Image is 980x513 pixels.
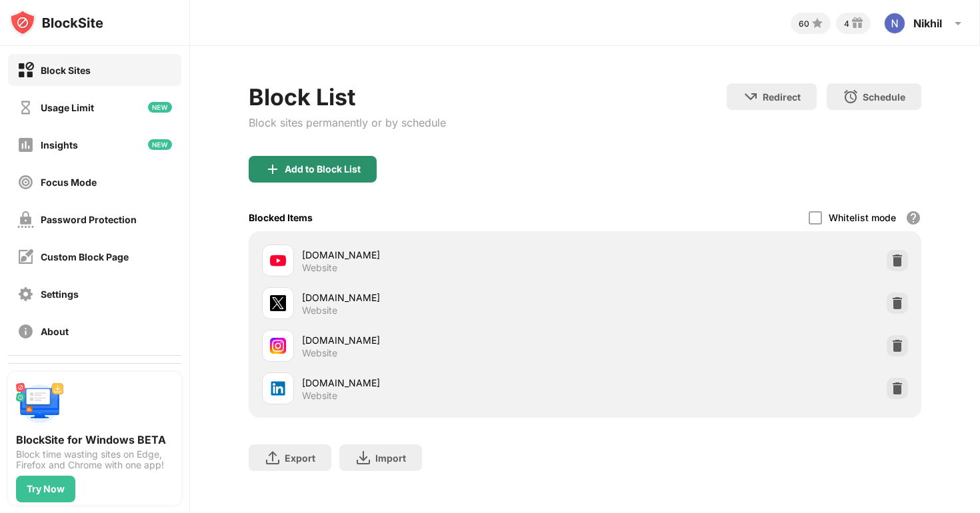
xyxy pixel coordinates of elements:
[27,484,65,494] div: Try Now
[302,347,337,359] div: Website
[249,212,313,223] div: Blocked Items
[41,102,94,113] div: Usage Limit
[302,262,337,274] div: Website
[863,91,905,103] div: Schedule
[763,91,801,103] div: Redirect
[16,433,173,446] div: BlockSite for Windows BETA
[270,338,286,354] img: favicons
[41,288,79,300] div: Settings
[17,137,34,153] img: insights-off.svg
[302,390,337,402] div: Website
[809,15,825,31] img: points-small.svg
[302,304,337,316] div: Website
[285,452,315,464] div: Export
[17,99,34,116] img: time-usage-off.svg
[148,139,172,150] img: new-icon.svg
[302,333,585,347] div: [DOMAIN_NAME]
[41,214,137,225] div: Password Protection
[17,211,34,228] img: password-protection-off.svg
[375,452,406,464] div: Import
[41,177,97,188] div: Focus Mode
[16,449,173,470] div: Block time wasting sites on Edge, Firefox and Chrome with one app!
[17,286,34,302] img: settings-off.svg
[849,15,865,31] img: reward-small.svg
[41,251,129,262] div: Custom Block Page
[17,62,34,79] img: block-on.svg
[270,295,286,311] img: favicons
[41,139,78,151] div: Insights
[9,9,103,36] img: logo-blocksite.svg
[844,19,849,29] div: 4
[41,65,91,76] div: Block Sites
[270,380,286,396] img: favicons
[829,212,896,223] div: Whitelist mode
[41,326,69,337] div: About
[270,253,286,268] img: favicons
[17,323,34,340] img: about-off.svg
[913,17,942,30] div: Nikhil
[17,249,34,265] img: customize-block-page-off.svg
[302,376,585,390] div: [DOMAIN_NAME]
[884,13,905,34] img: ACg8ocIdhClVUno8T7ckEG2pQ-xhfh_bn5fmRV32nyCSxeAh=s96-c
[16,380,64,428] img: push-desktop.svg
[17,174,34,191] img: focus-off.svg
[285,164,361,175] div: Add to Block List
[799,19,809,29] div: 60
[249,83,446,111] div: Block List
[302,290,585,304] div: [DOMAIN_NAME]
[148,102,172,113] img: new-icon.svg
[302,248,585,262] div: [DOMAIN_NAME]
[249,116,446,129] div: Block sites permanently or by schedule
